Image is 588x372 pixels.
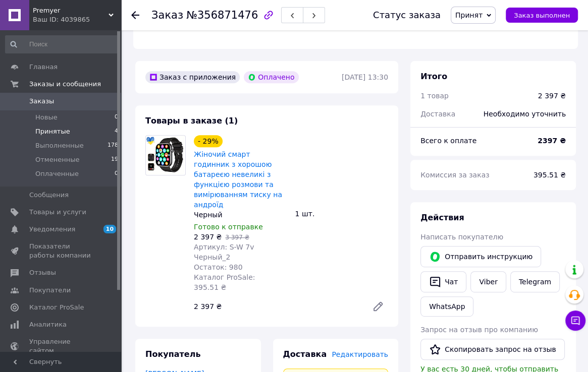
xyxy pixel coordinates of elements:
span: Артикул: S-W 7v Черный_2 [194,243,254,261]
span: Каталог ProSale [29,303,84,312]
span: Комиссия за заказ [420,171,490,179]
span: 178 [108,141,118,150]
div: 2 397 ₴ [538,91,566,101]
button: Чат с покупателем [565,311,585,331]
div: Заказ с приложения [145,71,240,83]
span: Главная [29,63,58,72]
button: Скопировать запрос на отзыв [420,339,565,360]
input: Поиск [5,35,119,53]
span: Доставка [420,110,455,118]
span: Товары в заказе (1) [145,116,238,126]
span: Остаток: 980 [194,263,243,271]
time: [DATE] 13:30 [342,73,388,81]
span: Действия [420,213,464,222]
span: Запрос на отзыв про компанию [420,326,538,334]
a: Редактировать [368,296,388,317]
span: Доставка [283,349,327,359]
span: Показатели работы компании [29,242,93,260]
div: Оплачено [244,71,298,83]
span: Сообщения [29,191,69,200]
div: 1 шт. [291,207,393,221]
span: Заказы [29,97,54,106]
button: Заказ выполнен [506,8,578,23]
div: 2 397 ₴ [190,299,364,314]
span: Итого [420,72,447,81]
a: Viber [470,271,506,292]
div: Статус заказа [373,10,441,20]
span: №356871476 [186,9,258,21]
span: 19 [111,155,118,164]
span: Готово к отправке [194,223,263,231]
span: Заказ [151,9,183,21]
button: Отправить инструкцию [420,246,541,267]
button: Чат [420,271,466,292]
span: Заказы и сообщения [29,80,101,89]
div: Необходимо уточнить [477,103,572,125]
span: Принят [455,11,483,19]
span: Покупатель [145,349,200,359]
div: Черный [194,210,287,220]
span: Каталог ProSale: 395.51 ₴ [194,273,255,291]
span: Уведомления [29,225,75,234]
b: 2397 ₴ [538,137,566,145]
span: 10 [103,225,116,233]
a: Жіночий смарт годинник з хорошою батареєю невеликі з функцією розмови та вимірюванням тиску на ан... [194,150,282,209]
span: Premyer [33,6,109,15]
span: 3 397 ₴ [225,234,249,241]
span: Редактировать [332,350,388,358]
span: 1 товар [420,92,449,100]
span: Отзывы [29,268,56,277]
span: Товары и услуги [29,208,86,217]
span: 4 [115,127,118,136]
span: Написать покупателю [420,233,503,241]
span: Управление сайтом [29,337,93,355]
img: Жіночий смарт годинник з хорошою батареєю невеликі з функцією розмови та вимірюванням тиску на ан... [146,136,185,175]
a: WhatsApp [420,296,473,317]
span: Аналитика [29,320,67,329]
a: Telegram [510,271,560,292]
span: Выполненные [35,141,84,150]
span: 0 [115,169,118,178]
span: Покупатели [29,286,71,295]
span: Оплаченные [35,169,79,178]
span: Всего к оплате [420,137,476,145]
span: 395.51 ₴ [533,171,566,179]
div: Ваш ID: 4039865 [33,15,121,24]
div: Вернуться назад [131,10,139,20]
span: 0 [115,113,118,122]
span: Отмененные [35,155,79,164]
span: Новые [35,113,58,122]
span: Принятые [35,127,70,136]
span: Заказ выполнен [514,12,570,19]
span: 2 397 ₴ [194,233,222,241]
div: - 29% [194,135,223,147]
